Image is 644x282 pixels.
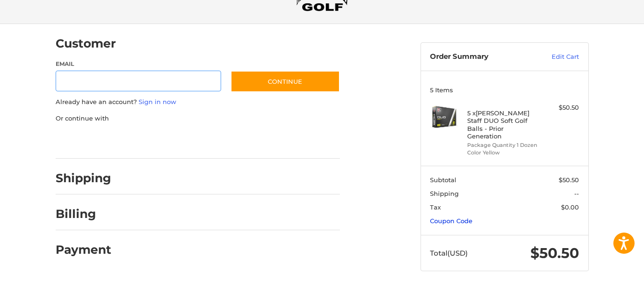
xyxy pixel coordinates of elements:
[56,242,111,257] h2: Payment
[430,176,456,184] span: Subtotal
[56,60,222,68] label: Email
[139,98,176,105] a: Sign in now
[542,103,579,113] div: $50.50
[430,52,531,62] h3: Order Summary
[56,97,340,107] p: Already have an account?
[52,132,123,149] iframe: PayPal-paypal
[430,217,472,225] a: Coupon Code
[56,114,340,123] p: Or continue with
[467,149,539,157] li: Color Yellow
[561,203,579,211] span: $0.00
[430,190,459,197] span: Shipping
[530,244,579,262] span: $50.50
[430,203,441,211] span: Tax
[231,71,340,92] button: Continue
[467,141,539,149] li: Package Quantity 1 Dozen
[559,176,579,184] span: $50.50
[430,86,579,94] h3: 5 Items
[212,132,283,149] iframe: PayPal-venmo
[56,207,111,221] h2: Billing
[574,190,579,197] span: --
[467,109,539,140] h4: 5 x [PERSON_NAME] Staff DUO Soft Golf Balls - Prior Generation
[132,132,203,149] iframe: PayPal-paylater
[56,36,116,51] h2: Customer
[430,249,468,258] span: Total (USD)
[56,171,111,185] h2: Shipping
[531,52,579,62] a: Edit Cart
